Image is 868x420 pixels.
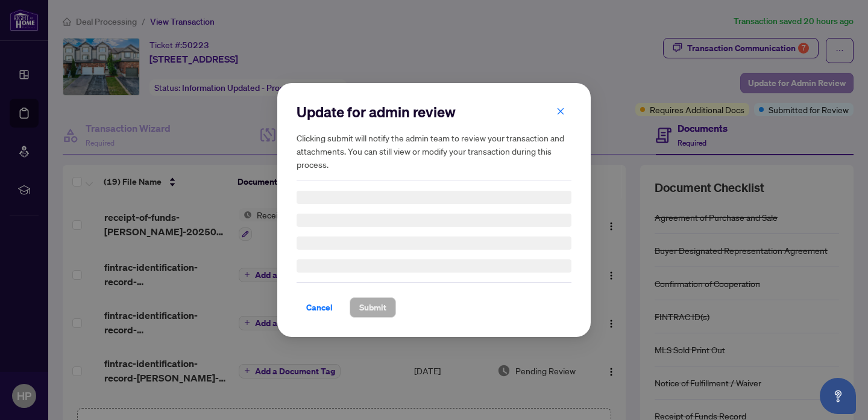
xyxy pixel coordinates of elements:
h2: Update for admin review [297,102,571,122]
span: close [556,107,565,116]
button: Open asap [820,378,856,414]
button: Cancel [297,297,342,318]
button: Submit [350,297,396,318]
span: Cancel [306,298,333,317]
h5: Clicking submit will notify the admin team to review your transaction and attachments. You can st... [297,131,571,171]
